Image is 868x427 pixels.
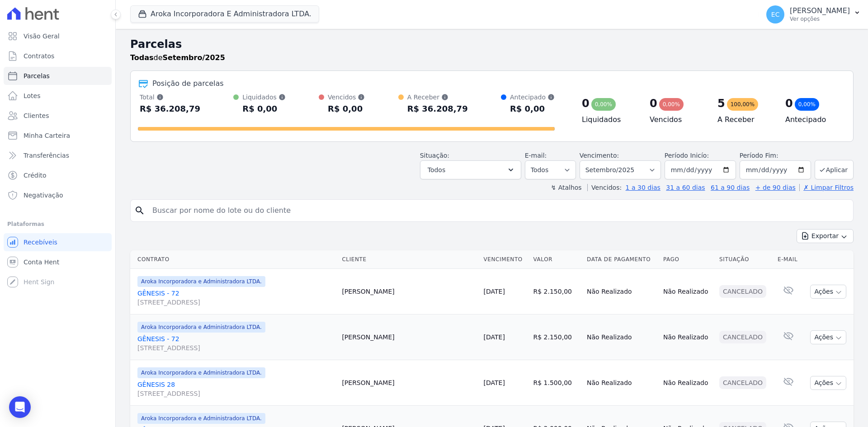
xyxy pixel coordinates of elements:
a: 1 a 30 dias [626,184,660,191]
span: Lotes [24,91,41,100]
label: Período Inicío: [665,152,709,159]
div: 0,00% [795,98,819,111]
div: 0 [582,96,590,111]
p: de [130,52,225,63]
a: Lotes [4,87,112,105]
td: R$ 2.150,00 [530,269,584,314]
a: Recebíveis [4,233,112,251]
div: Total [140,93,200,102]
button: Ações [810,376,846,390]
div: R$ 36.208,79 [140,102,200,116]
div: Cancelado [719,376,766,389]
span: Transferências [24,151,69,160]
a: Contratos [4,47,112,65]
th: Situação [716,250,774,269]
label: Situação: [420,152,449,159]
button: Ações [810,330,846,344]
th: Valor [530,250,584,269]
th: Data de Pagamento [583,250,660,269]
th: Pago [660,250,716,269]
span: Aroka Incorporadora e Administradora LTDA. [137,276,265,287]
a: Parcelas [4,67,112,85]
span: Minha Carteira [24,131,70,140]
h4: Antecipado [785,114,839,125]
th: Contrato [130,250,338,269]
a: Negativação [4,186,112,204]
button: Aroka Incorporadora E Administradora LTDA. [130,5,319,23]
td: Não Realizado [583,314,660,360]
i: search [134,205,145,216]
div: R$ 36.208,79 [407,102,468,116]
a: Crédito [4,166,112,184]
div: Antecipado [510,93,555,102]
td: Não Realizado [583,360,660,406]
h4: Liquidados [582,114,635,125]
a: 31 a 60 dias [666,184,705,191]
div: Cancelado [719,331,766,343]
td: [PERSON_NAME] [338,314,480,360]
button: EC [PERSON_NAME] Ver opções [759,2,868,27]
span: Aroka Incorporadora e Administradora LTDA. [137,413,265,424]
label: Período Fim: [740,151,811,160]
p: [PERSON_NAME] [790,6,850,15]
input: Buscar por nome do lote ou do cliente [147,202,849,220]
a: GÊNESIS - 72[STREET_ADDRESS] [137,334,335,352]
div: Plataformas [7,219,108,230]
th: E-mail [774,250,803,269]
a: ✗ Limpar Filtros [799,184,854,191]
span: Parcelas [24,71,50,80]
span: [STREET_ADDRESS] [137,389,335,398]
div: 5 [717,96,725,111]
a: [DATE] [484,333,505,341]
button: Ações [810,285,846,299]
button: Aplicar [815,160,854,179]
a: Transferências [4,146,112,164]
a: GÊNESIS 28[STREET_ADDRESS] [137,380,335,398]
button: Exportar [797,229,854,243]
h2: Parcelas [130,36,854,52]
div: Vencidos [328,93,365,102]
strong: Todas [130,53,154,62]
a: Minha Carteira [4,127,112,145]
a: + de 90 dias [755,184,796,191]
div: 0 [650,96,657,111]
div: 100,00% [727,98,758,111]
td: Não Realizado [583,269,660,314]
span: Conta Hent [24,258,59,267]
p: Ver opções [790,15,850,23]
td: R$ 1.500,00 [530,360,584,406]
a: Conta Hent [4,253,112,271]
span: [STREET_ADDRESS] [137,343,335,352]
h4: Vencidos [650,114,703,125]
span: Aroka Incorporadora e Administradora LTDA. [137,322,265,333]
div: A Receber [407,93,468,102]
a: [DATE] [484,288,505,295]
div: R$ 0,00 [510,102,555,116]
label: Vencidos: [587,184,622,191]
a: 61 a 90 dias [711,184,750,191]
span: Negativação [24,191,63,200]
td: [PERSON_NAME] [338,269,480,314]
div: 0,00% [591,98,616,111]
a: GÊNESIS - 72[STREET_ADDRESS] [137,289,335,307]
td: Não Realizado [660,360,716,406]
div: Posição de parcelas [152,78,224,89]
div: 0 [785,96,793,111]
div: R$ 0,00 [242,102,286,116]
div: Cancelado [719,285,766,298]
div: 0,00% [659,98,684,111]
a: Clientes [4,107,112,125]
strong: Setembro/2025 [163,53,225,62]
span: Contratos [24,52,54,61]
label: Vencimento: [580,152,619,159]
td: R$ 2.150,00 [530,314,584,360]
div: Liquidados [242,93,286,102]
span: Recebíveis [24,238,57,247]
span: Aroka Incorporadora e Administradora LTDA. [137,367,265,378]
span: [STREET_ADDRESS] [137,298,335,307]
span: EC [771,11,780,18]
span: Visão Geral [24,32,60,41]
td: Não Realizado [660,314,716,360]
h4: A Receber [717,114,771,125]
th: Cliente [338,250,480,269]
